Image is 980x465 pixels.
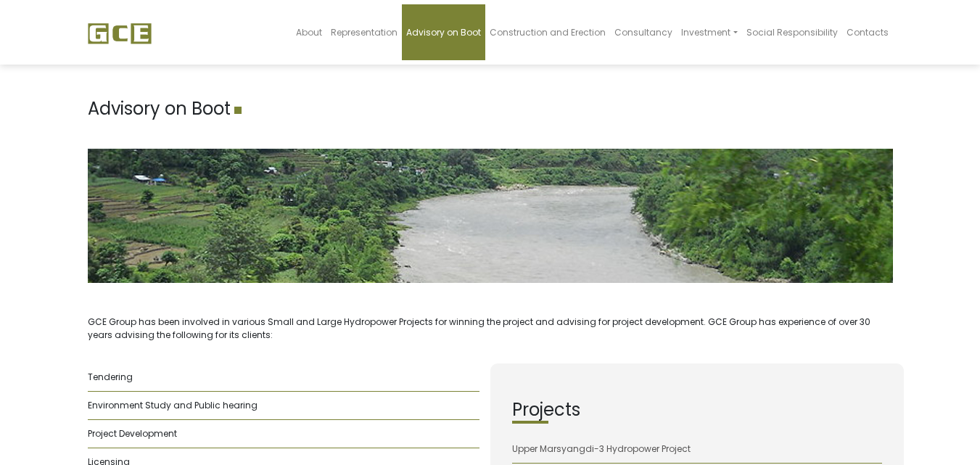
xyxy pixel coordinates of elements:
[406,26,481,38] span: Advisory on Boot
[485,4,610,60] a: Construction and Erection
[402,4,485,60] a: Advisory on Boot
[88,22,152,44] img: GCE Group
[88,392,479,420] li: Environment Study and Public hearing
[331,26,398,38] span: Representation
[88,99,893,120] h1: Advisory on Boot
[326,4,402,60] a: Representation
[842,4,893,60] a: Contacts
[296,26,322,38] span: About
[88,363,479,392] li: Tendering
[610,4,677,60] a: Consultancy
[512,400,882,421] h2: Projects
[490,26,606,38] span: Construction and Erection
[88,316,893,342] p: GCE Group has been involved in various Small and Large Hydropower Projects for winning the projec...
[614,26,672,38] span: Consultancy
[292,4,326,60] a: About
[677,4,741,60] a: Investment
[88,420,479,448] li: Project Development
[847,26,889,38] span: Contacts
[742,4,842,60] a: Social Responsibility
[681,26,730,38] span: Investment
[512,443,691,455] a: Upper Marsyangdi-3 Hydropower Project
[746,26,838,38] span: Social Responsibility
